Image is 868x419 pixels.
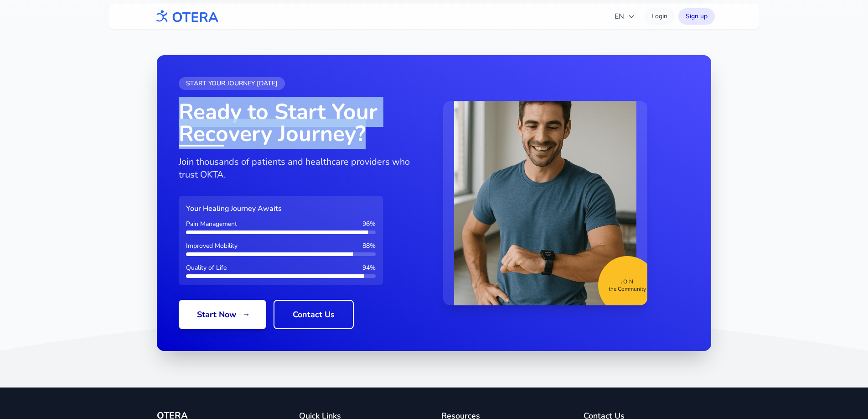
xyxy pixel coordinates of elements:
[186,263,227,272] span: Quality of Life
[609,285,646,293] span: the Community
[186,203,376,214] h3: Your Healing Journey Awaits
[454,66,636,340] img: CTA Image
[179,300,266,329] a: Start Now→
[242,308,250,321] span: →
[186,220,237,229] span: Pain Management
[362,263,376,272] span: 94 %
[179,77,285,90] div: START YOUR JOURNEY [DATE]
[153,6,219,27] img: OTERA logo
[621,278,633,285] span: Join
[678,8,715,25] a: Sign up
[179,156,425,181] p: Join thousands of patients and healthcare providers who trust OKTA.
[274,300,354,329] a: Contact Us
[644,8,675,25] a: Login
[362,220,376,229] span: 96 %
[609,7,641,26] button: EN
[615,11,635,22] span: EN
[362,241,376,251] span: 88 %
[179,101,425,145] h2: Ready to Start Your Recovery Journey?
[186,241,238,251] span: Improved Mobility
